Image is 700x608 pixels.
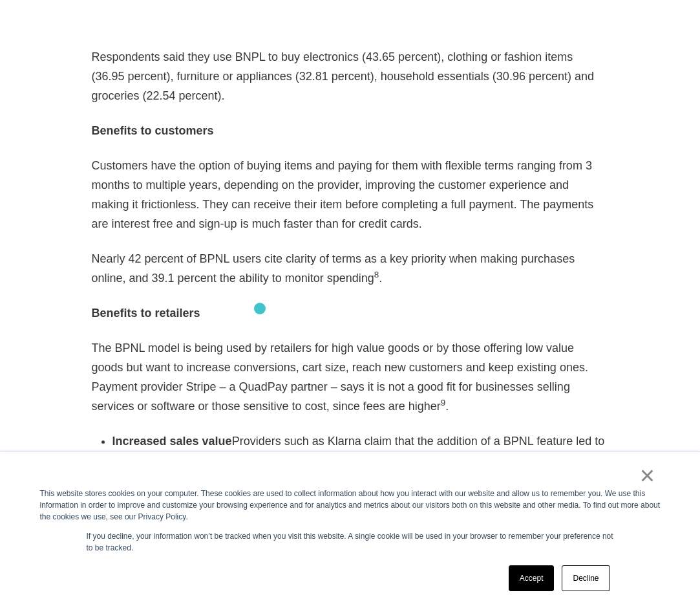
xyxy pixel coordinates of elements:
li: Providers such as Klarna claim that the addition of a BPNL feature led to an increase of 33% in t... [112,431,609,528]
a: Accept [509,565,555,591]
p: Nearly 42 percent of BPNL users cite clarity of terms as a key priority when making purchases onl... [92,249,609,288]
a: Decline [562,565,610,591]
p: If you decline, your information won’t be tracked when you visit this website. A single cookie wi... [87,530,614,554]
p: The BPNL model is being used by retailers for high value goods or by those offering low value goo... [92,338,609,416]
div: This website stores cookies on your computer. These cookies are used to collect information about... [40,488,661,523]
p: Customers have the option of buying items and paying for them with flexible terms ranging from 3 ... [92,156,609,233]
strong: Benefits to retailers [92,307,200,320]
sup: 9 [441,398,446,407]
a: × [640,470,655,481]
strong: Increased sales value [112,435,232,448]
strong: Benefits to customers [92,124,214,137]
p: Respondents said they use BNPL to buy electronics (43.65 percent), clothing or fashion items (36.... [92,47,609,105]
sup: 8 [374,270,379,279]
